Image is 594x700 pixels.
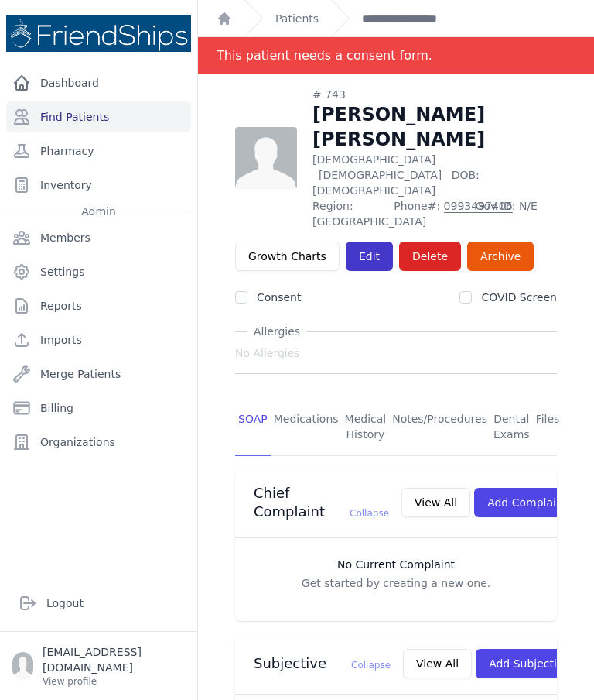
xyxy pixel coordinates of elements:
[271,399,342,456] a: Medications
[490,399,533,456] a: Dental Exams
[346,242,393,271] a: Edit
[476,198,557,229] span: Gov ID: N/E
[6,324,191,355] a: Imports
[6,359,191,389] a: Merge Patients
[235,399,271,456] a: SOAP
[12,588,185,619] a: Logout
[351,660,391,671] span: Collapse
[6,427,191,458] a: Organizations
[6,15,191,52] img: Medical Missions EMR
[254,654,391,673] h3: Subjective
[401,488,470,517] button: View All
[312,198,384,229] span: Region: [GEOGRAPHIC_DATA]
[12,644,185,688] a: [EMAIL_ADDRESS][DOMAIN_NAME] View profile
[319,169,442,181] span: [DEMOGRAPHIC_DATA]
[476,649,583,678] button: Add Subjective
[6,256,191,287] a: Settings
[6,393,191,424] a: Billing
[312,87,557,102] div: # 743
[312,102,557,152] h1: [PERSON_NAME] [PERSON_NAME]
[342,399,390,456] a: Medical History
[394,198,466,229] span: Phone#:
[275,11,319,26] a: Patients
[6,136,191,166] a: Pharmacy
[399,242,461,271] button: Delete
[247,324,306,339] span: Allergies
[350,508,389,519] span: Collapse
[481,291,557,304] label: COVID Screen
[6,170,191,201] a: Inventory
[75,204,122,219] span: Admin
[43,644,185,675] p: [EMAIL_ADDRESS][DOMAIN_NAME]
[235,242,340,271] a: Growth Charts
[251,557,541,572] h3: No Current Complaint
[312,152,557,198] p: [DEMOGRAPHIC_DATA]
[389,399,490,456] a: Notes/Procedures
[251,575,541,591] p: Get started by creating a new one.
[474,488,580,517] button: Add Complaint
[6,67,191,98] a: Dashboard
[533,399,563,456] a: Files
[235,127,297,189] img: person-242608b1a05df3501eefc295dc1bc67a.jpg
[235,399,557,456] nav: Tabs
[198,37,594,74] div: Notification
[6,101,191,132] a: Find Patients
[217,37,432,74] div: This patient needs a consent form.
[467,242,534,271] a: Archive
[257,291,301,304] label: Consent
[403,649,472,678] button: View All
[254,484,389,521] h3: Chief Complaint
[6,222,191,253] a: Members
[235,345,300,361] span: No Allergies
[43,675,185,688] p: View profile
[6,290,191,321] a: Reports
